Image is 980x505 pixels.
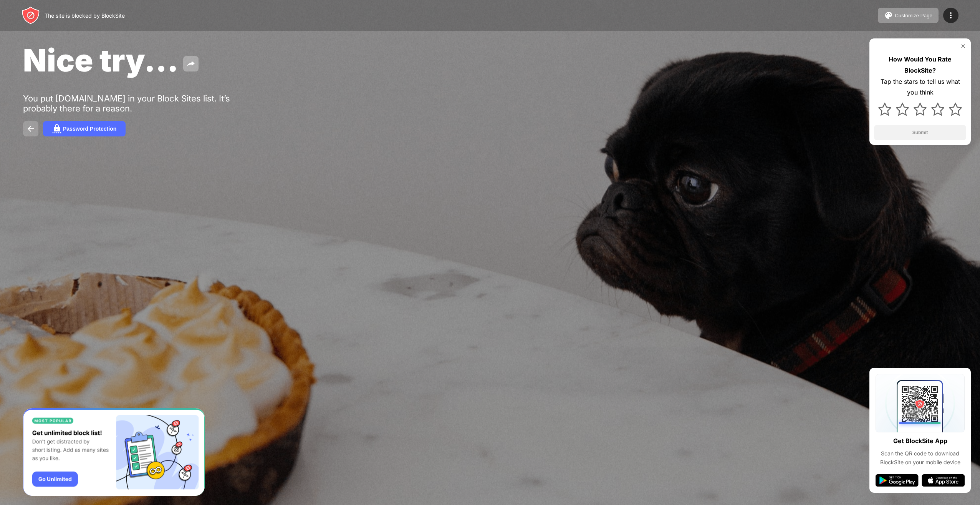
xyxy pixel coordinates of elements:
[43,121,126,136] button: Password Protection
[874,76,966,98] div: Tap the stars to tell us what you think
[23,408,205,496] iframe: Banner
[63,126,116,132] div: Password Protection
[186,59,195,68] img: share.svg
[931,103,944,116] img: star.svg
[896,103,909,116] img: star.svg
[876,449,965,467] div: Scan the QR code to download BlockSite on your mobile device
[23,42,179,79] span: Nice try...
[949,103,962,116] img: star.svg
[874,125,966,140] button: Submit
[52,124,61,133] img: password.svg
[914,103,927,116] img: star.svg
[45,12,125,19] div: The site is blocked by BlockSite
[874,54,966,76] div: How Would You Rate BlockSite?
[878,103,891,116] img: star.svg
[922,474,965,487] img: app-store.svg
[876,474,919,487] img: google-play.svg
[22,6,40,25] img: header-logo.svg
[895,13,932,18] div: Customize Page
[876,374,965,432] img: qrcode.svg
[878,8,939,23] button: Customize Page
[946,11,955,20] img: menu-icon.svg
[893,435,947,447] div: Get BlockSite App
[960,43,966,49] img: rate-us-close.svg
[23,93,260,113] div: You put [DOMAIN_NAME] in your Block Sites list. It’s probably there for a reason.
[26,124,35,133] img: back.svg
[884,11,893,20] img: pallet.svg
